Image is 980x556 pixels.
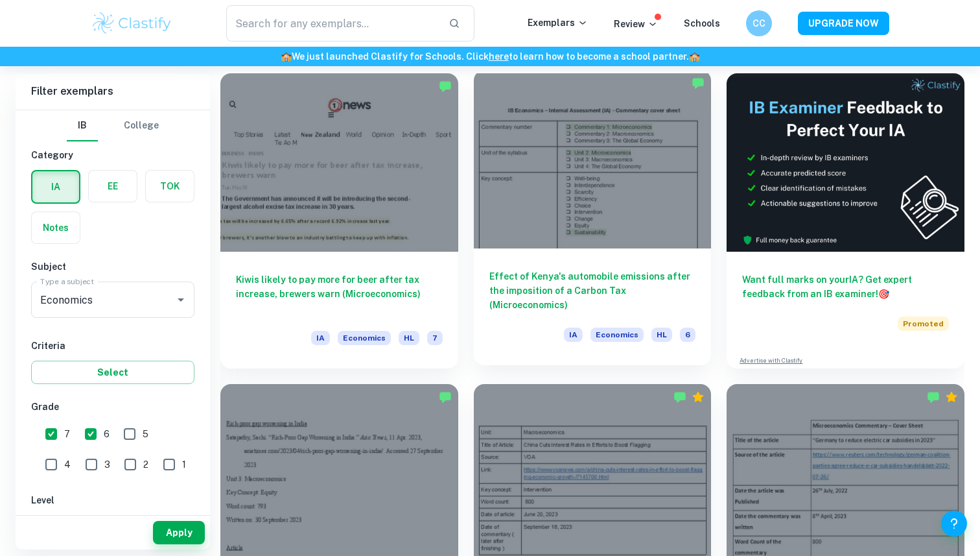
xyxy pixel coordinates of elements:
[528,16,588,30] p: Exemplars
[31,148,194,162] h6: Category
[590,328,644,342] span: Economics
[182,457,186,472] span: 1
[31,260,194,274] h6: Subject
[673,391,686,404] img: Marked
[941,511,967,537] button: Help and Feedback
[67,110,98,141] button: IB
[692,391,705,404] div: Premium
[31,493,194,507] h6: Level
[684,18,720,29] a: Schools
[281,51,292,62] span: 🏫
[32,212,80,243] button: Notes
[143,427,148,441] span: 5
[220,73,458,369] a: Kiwis likely to pay more for beer after tax increase, brewers warn (Microeconomics)IAEconomicsHL7
[104,457,110,472] span: 3
[740,356,802,365] a: Advertise with Clastify
[692,77,705,90] img: Marked
[614,17,658,31] p: Review
[172,291,190,309] button: Open
[742,272,949,301] h6: Want full marks on your IA ? Get expert feedback from an IB examiner!
[489,51,509,62] a: here
[143,457,148,472] span: 2
[31,400,194,414] h6: Grade
[104,427,110,441] span: 6
[680,328,695,342] span: 6
[927,391,940,404] img: Marked
[474,73,712,369] a: Effect of Kenya's automobile emissions after the imposition of a Carbon Tax (Microeconomics)IAEco...
[153,521,205,544] button: Apply
[727,73,964,252] img: Thumbnail
[40,276,94,287] label: Type a subject
[311,331,330,345] span: IA
[67,110,159,141] div: Filter type choice
[439,80,452,93] img: Marked
[338,331,391,345] span: Economics
[31,361,194,384] button: Select
[64,457,71,472] span: 4
[798,12,889,35] button: UPGRADE NOW
[564,328,583,342] span: IA
[32,171,79,202] button: IA
[898,317,949,331] span: Promoted
[16,73,210,110] h6: Filter exemplars
[746,10,772,36] button: CC
[124,110,159,141] button: College
[689,51,700,62] span: 🏫
[89,171,137,202] button: EE
[64,427,70,441] span: 7
[236,272,443,315] h6: Kiwis likely to pay more for beer after tax increase, brewers warn (Microeconomics)
[427,331,443,345] span: 7
[752,16,767,30] h6: CC
[91,10,173,36] img: Clastify logo
[226,5,438,42] input: Search for any exemplars...
[146,171,194,202] button: TOK
[651,328,672,342] span: HL
[399,331,419,345] span: HL
[31,339,194,353] h6: Criteria
[727,73,964,369] a: Want full marks on yourIA? Get expert feedback from an IB examiner!PromotedAdvertise with Clastify
[878,289,889,299] span: 🎯
[489,269,696,312] h6: Effect of Kenya's automobile emissions after the imposition of a Carbon Tax (Microeconomics)
[3,49,977,64] h6: We just launched Clastify for Schools. Click to learn how to become a school partner.
[945,391,958,404] div: Premium
[439,391,452,404] img: Marked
